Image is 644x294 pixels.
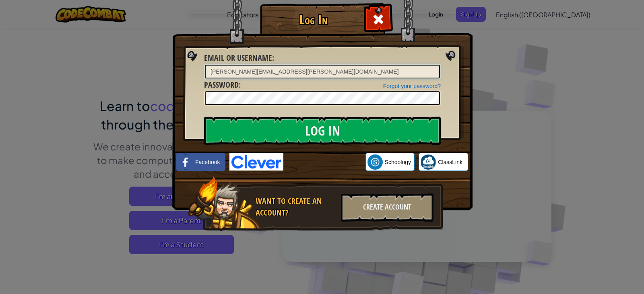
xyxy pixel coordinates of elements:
span: ClassLink [438,158,462,166]
span: Facebook [195,158,220,166]
div: Create Account [341,193,433,222]
label: : [204,52,274,64]
input: Log In [204,117,441,145]
img: facebook_small.png [178,154,193,170]
img: classlink-logo-small.png [421,154,436,170]
span: Email or Username [204,52,272,63]
div: Want to create an account? [256,195,336,218]
label: : [204,79,241,91]
span: Password [204,79,239,90]
img: schoology.png [367,154,383,170]
span: Schoology [385,158,411,166]
iframe: Sign in with Google Button [283,153,365,171]
a: Forgot your password? [383,83,441,89]
h1: Log In [262,12,365,27]
img: clever-logo-blue.png [229,153,283,171]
